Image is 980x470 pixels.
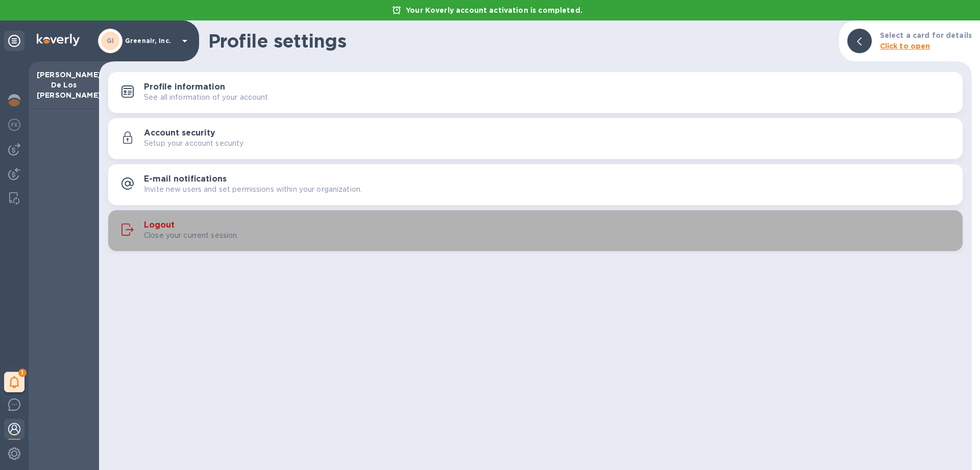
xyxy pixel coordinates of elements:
div: Unpin categories [4,31,24,51]
p: See all information of your account [144,92,268,103]
p: Greenair, Inc. [125,37,176,44]
button: Profile informationSee all information of your account [108,72,963,113]
h3: Logout [144,220,175,230]
span: 1 [18,369,27,377]
b: Select a card for details [880,31,972,39]
p: [PERSON_NAME] De Los [PERSON_NAME] [37,70,91,100]
h3: E-mail notifications [144,174,227,184]
img: Logo [37,34,80,46]
button: LogoutClose your current session. [108,210,963,251]
p: Close your current session. [144,230,239,241]
b: GI [107,37,114,44]
button: E-mail notificationsInvite new users and set permissions within your organization. [108,164,963,205]
h3: Account security [144,128,215,138]
p: Setup your account security [144,138,244,149]
p: Your Koverly account activation is completed. [401,5,587,15]
p: Invite new users and set permissions within your organization. [144,184,362,195]
h3: Profile information [144,82,225,92]
img: Foreign exchange [8,119,20,131]
h1: Profile settings [208,30,831,52]
button: Account securitySetup your account security [108,118,963,159]
b: Click to open [880,42,930,50]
